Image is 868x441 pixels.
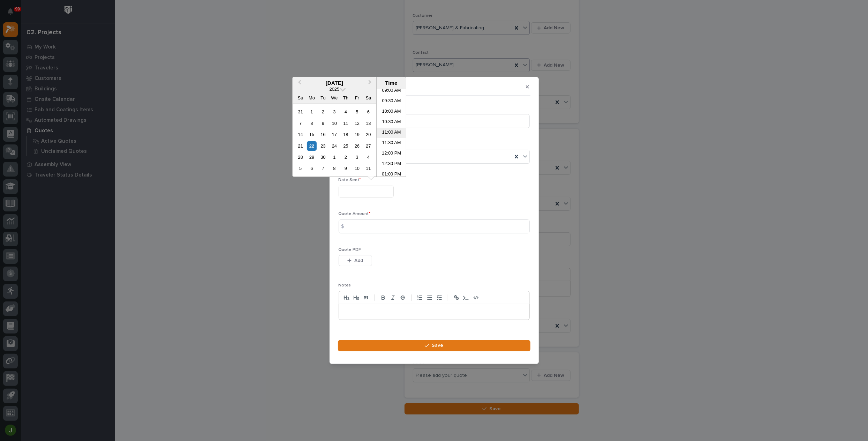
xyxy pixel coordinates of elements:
[307,130,316,139] div: Choose Monday, September 15th, 2025
[352,119,362,128] div: Choose Friday, September 12th, 2025
[377,128,406,138] li: 11:00 AM
[318,119,328,128] div: Choose Tuesday, September 9th, 2025
[364,93,373,103] div: Sa
[377,86,406,96] li: 09:00 AM
[307,119,316,128] div: Choose Monday, September 8th, 2025
[364,152,373,162] div: Choose Saturday, October 4th, 2025
[352,107,362,117] div: Choose Friday, September 5th, 2025
[307,93,316,103] div: Mo
[295,106,374,174] div: month 2025-09
[318,107,328,117] div: Choose Tuesday, September 2nd, 2025
[341,107,350,117] div: Choose Thursday, September 4th, 2025
[339,248,361,252] span: Quote PDF
[330,87,339,92] span: 2025
[296,152,305,162] div: Choose Sunday, September 28th, 2025
[307,107,316,117] div: Choose Monday, September 1st, 2025
[352,141,362,151] div: Choose Friday, September 26th, 2025
[318,152,328,162] div: Choose Tuesday, September 30th, 2025
[432,342,443,349] span: Save
[330,152,339,162] div: Choose Wednesday, October 1st, 2025
[377,170,406,180] li: 01:00 PM
[377,107,406,117] li: 10:00 AM
[364,130,373,139] div: Choose Saturday, September 20th, 2025
[330,107,339,117] div: Choose Wednesday, September 3rd, 2025
[330,93,339,103] div: We
[352,164,362,173] div: Choose Friday, October 10th, 2025
[341,152,350,162] div: Choose Thursday, October 2nd, 2025
[378,80,404,86] div: Time
[318,141,328,151] div: Choose Tuesday, September 23rd, 2025
[330,141,339,151] div: Choose Wednesday, September 24th, 2025
[296,93,305,103] div: Su
[296,164,305,173] div: Choose Sunday, October 5th, 2025
[341,130,350,139] div: Choose Thursday, September 18th, 2025
[293,78,304,89] button: Previous Month
[307,141,316,151] div: Choose Monday, September 22nd, 2025
[341,164,350,173] div: Choose Thursday, October 9th, 2025
[341,119,350,128] div: Choose Thursday, September 11th, 2025
[296,119,305,128] div: Choose Sunday, September 7th, 2025
[377,138,406,149] li: 11:30 AM
[339,212,371,216] span: Quote Amount
[341,141,350,151] div: Choose Thursday, September 25th, 2025
[364,164,373,173] div: Choose Saturday, October 11th, 2025
[377,96,406,107] li: 09:30 AM
[307,152,316,162] div: Choose Monday, September 29th, 2025
[307,164,316,173] div: Choose Monday, October 6th, 2025
[377,117,406,128] li: 10:30 AM
[354,257,363,264] span: Add
[339,219,353,233] div: $
[364,119,373,128] div: Choose Saturday, September 13th, 2025
[352,152,362,162] div: Choose Friday, October 3rd, 2025
[296,107,305,117] div: Choose Sunday, August 31st, 2025
[318,93,328,103] div: Tu
[318,130,328,139] div: Choose Tuesday, September 16th, 2025
[293,80,376,86] div: [DATE]
[339,283,351,287] span: Notes
[330,164,339,173] div: Choose Wednesday, October 8th, 2025
[339,255,372,266] button: Add
[318,164,328,173] div: Choose Tuesday, October 7th, 2025
[364,141,373,151] div: Choose Saturday, September 27th, 2025
[330,130,339,139] div: Choose Wednesday, September 17th, 2025
[377,159,406,170] li: 12:30 PM
[296,130,305,139] div: Choose Sunday, September 14th, 2025
[364,107,373,117] div: Choose Saturday, September 6th, 2025
[338,340,530,351] button: Save
[365,78,376,89] button: Next Month
[352,130,362,139] div: Choose Friday, September 19th, 2025
[296,141,305,151] div: Choose Sunday, September 21st, 2025
[352,93,362,103] div: Fr
[377,149,406,159] li: 12:00 PM
[330,119,339,128] div: Choose Wednesday, September 10th, 2025
[341,93,350,103] div: Th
